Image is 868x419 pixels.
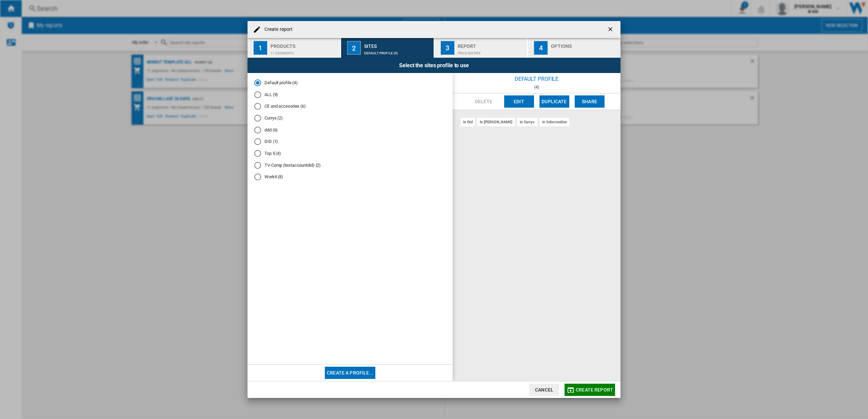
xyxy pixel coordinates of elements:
div: Report [458,41,525,48]
button: Duplicate [539,95,569,108]
div: Options [551,41,618,48]
md-radio-button: Workit (8) [254,174,446,180]
md-radio-button: TV-Comp (testaccountdid) (2) [254,162,446,168]
md-dialog: Create report ... [248,21,620,398]
md-radio-button: Default profile (4) [254,80,446,86]
button: Create a profile... [325,367,375,379]
md-radio-button: CE and accesories (6) [254,103,446,110]
div: 1 [254,41,267,55]
button: 2 Sites Default profile (4) [341,38,434,58]
md-radio-button: ddd (6) [254,127,446,133]
div: ie did [460,118,475,126]
button: Cancel [529,384,559,396]
md-radio-button: Top 5 (4) [254,150,446,157]
div: Sites [364,41,431,48]
button: Edit [504,95,534,108]
md-radio-button: Currys (2) [254,115,446,122]
md-radio-button: DID (1) [254,139,446,145]
div: Select the sites profile to use [248,58,620,73]
div: Default profile (4) [364,48,431,55]
div: Default profile [453,73,620,85]
button: 1 Products 11 segments [248,38,341,58]
div: Products [271,41,337,48]
div: ie [PERSON_NAME] [477,118,515,126]
div: ie selectonline [539,118,570,126]
h4: Create report [261,26,293,33]
div: Price Matrix [458,48,525,55]
md-radio-button: ALL (9) [254,91,446,98]
div: 2 [347,41,361,55]
div: 11 segments [271,48,337,55]
button: 3 Report Price Matrix [435,38,528,58]
span: Create report [576,387,613,393]
button: Share [575,95,605,108]
div: ie currys [517,118,537,126]
button: Delete [469,95,499,108]
div: 3 [441,41,454,55]
div: 4 [534,41,548,55]
div: (4) [453,85,620,90]
button: 4 Options [528,38,620,58]
button: getI18NText('BUTTONS.CLOSE_DIALOG') [604,23,618,36]
ng-md-icon: getI18NText('BUTTONS.CLOSE_DIALOG') [607,26,615,34]
button: Create report [565,384,615,396]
